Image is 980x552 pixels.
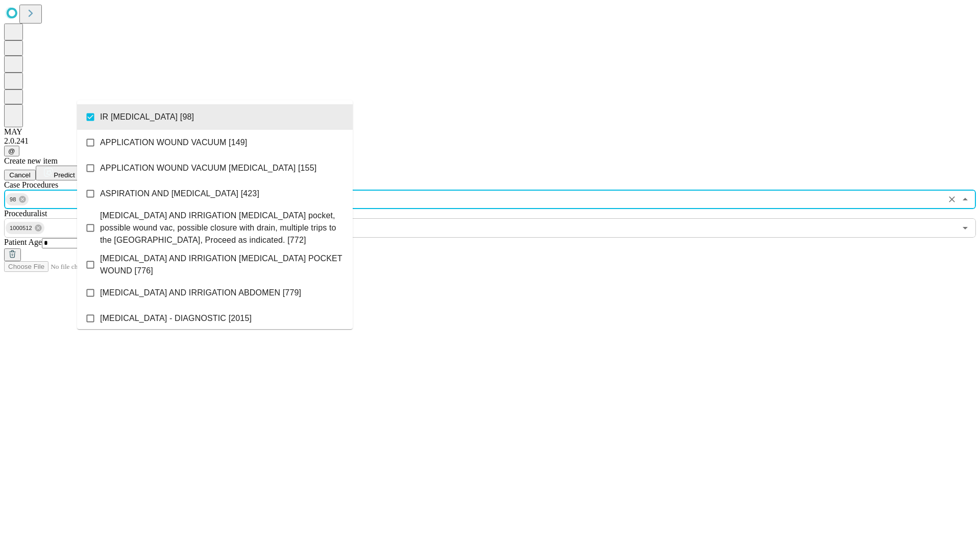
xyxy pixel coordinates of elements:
[4,136,976,146] div: 2.0.241
[4,180,58,189] span: Scheduled Procedure
[100,312,252,325] span: [MEDICAL_DATA] - DIAGNOSTIC [2015]
[6,194,20,205] span: 98
[4,238,42,246] span: Patient Age
[100,162,316,174] span: APPLICATION WOUND VACUUM [MEDICAL_DATA] [155]
[958,221,972,235] button: Open
[4,156,58,165] span: Create new item
[100,136,247,149] span: APPLICATION WOUND VACUUM [149]
[945,192,959,206] button: Clear
[100,210,345,246] span: [MEDICAL_DATA] AND IRRIGATION [MEDICAL_DATA] pocket, possible wound vac, possible closure with dr...
[4,209,47,218] span: Proceduralist
[8,147,15,155] span: @
[4,146,19,156] button: @
[54,171,75,179] span: Predict
[6,222,44,234] div: 1000512
[100,287,301,299] span: [MEDICAL_DATA] AND IRRIGATION ABDOMEN [779]
[100,188,259,200] span: ASPIRATION AND [MEDICAL_DATA] [423]
[6,193,29,205] div: 98
[100,252,345,277] span: [MEDICAL_DATA] AND IRRIGATION [MEDICAL_DATA] POCKET WOUND [776]
[100,111,194,123] span: IR [MEDICAL_DATA] [98]
[4,170,36,180] button: Cancel
[4,127,976,136] div: MAY
[36,166,83,180] button: Predict
[9,171,31,179] span: Cancel
[6,222,36,234] span: 1000512
[958,192,972,206] button: Close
